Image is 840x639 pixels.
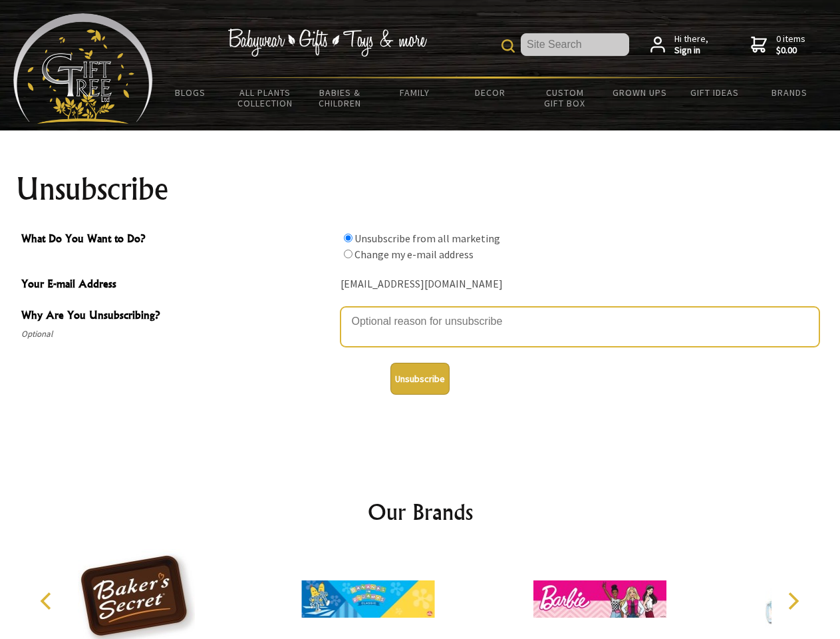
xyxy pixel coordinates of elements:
[21,276,334,295] span: Your E-mail Address
[341,307,819,347] textarea: Why Are You Unsubscribing?
[378,79,453,106] a: Family
[674,33,708,57] span: Hi there,
[354,232,500,245] label: Unsubscribe from all marketing
[390,363,450,395] button: Unsubscribe
[344,250,352,258] input: What Do You Want to Do?
[602,79,677,106] a: Grown Ups
[776,45,805,57] strong: $0.00
[227,29,427,57] img: Babywear - Gifts - Toys & more
[228,79,303,117] a: All Plants Collection
[21,326,334,342] span: Optional
[776,33,805,57] span: 0 items
[527,79,603,117] a: Custom Gift Box
[452,79,527,106] a: Decor
[153,79,228,106] a: BLOGS
[303,79,378,117] a: Babies & Children
[21,230,334,250] span: What Do You Want to Do?
[13,13,153,124] img: Babyware - Gifts - Toys and more...
[751,33,805,57] a: 0 items$0.00
[21,307,334,326] span: Why Are You Unsubscribing?
[501,39,515,53] img: product search
[33,586,63,616] button: Previous
[341,274,819,295] div: [EMAIL_ADDRESS][DOMAIN_NAME]
[27,496,814,528] h2: Our Brands
[778,586,807,616] button: Next
[16,173,825,205] h1: Unsubscribe
[650,33,708,57] a: Hi there,Sign in
[674,45,708,57] strong: Sign in
[752,79,827,106] a: Brands
[344,234,352,242] input: What Do You Want to Do?
[521,33,629,56] input: Site Search
[354,248,474,261] label: Change my e-mail address
[677,79,752,106] a: Gift Ideas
